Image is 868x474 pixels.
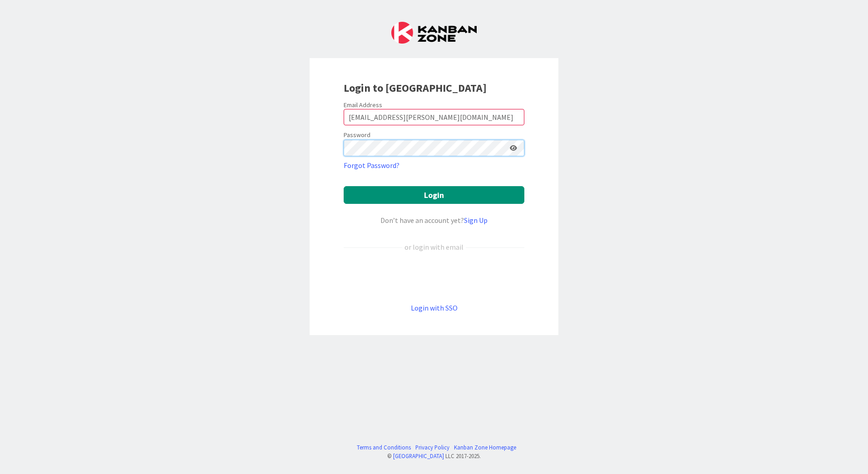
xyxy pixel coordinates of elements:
[402,242,466,252] div: or login with email
[344,81,487,95] b: Login to [GEOGRAPHIC_DATA]
[464,216,488,225] a: Sign Up
[352,452,516,460] div: © LLC 2017- 2025 .
[344,160,399,171] a: Forgot Password?
[391,22,477,44] img: Kanban Zone
[344,215,524,226] div: Don’t have an account yet?
[339,267,529,287] iframe: Knop Inloggen met Google
[393,452,444,459] a: [GEOGRAPHIC_DATA]
[454,443,516,452] a: Kanban Zone Homepage
[357,443,411,452] a: Terms and Conditions
[344,186,524,204] button: Login
[344,101,382,109] label: Email Address
[415,443,449,452] a: Privacy Policy
[411,303,458,312] a: Login with SSO
[344,130,370,140] label: Password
